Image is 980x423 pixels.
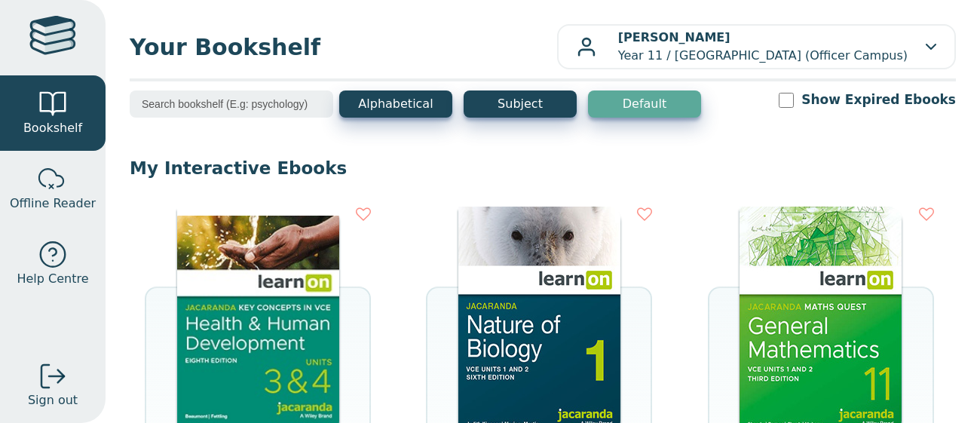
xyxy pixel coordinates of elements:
input: Search bookshelf (E.g: psychology) [130,90,333,118]
button: Alphabetical [339,90,452,118]
b: [PERSON_NAME] [618,30,730,44]
button: Default [588,90,701,118]
p: My Interactive Ebooks [130,157,956,179]
label: Show Expired Ebooks [801,90,956,109]
span: Bookshelf [23,119,82,137]
span: Sign out [28,391,78,409]
span: Help Centre [17,270,88,288]
button: [PERSON_NAME]Year 11 / [GEOGRAPHIC_DATA] (Officer Campus) [557,24,956,69]
span: Your Bookshelf [130,30,557,64]
p: Year 11 / [GEOGRAPHIC_DATA] (Officer Campus) [618,29,908,65]
button: Subject [464,90,577,118]
span: Offline Reader [10,195,96,213]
